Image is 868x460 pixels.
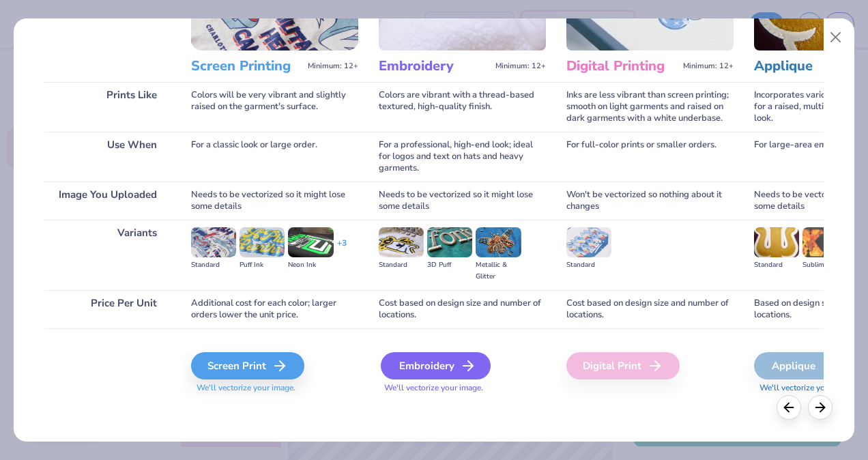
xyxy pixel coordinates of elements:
div: For a classic look or large order. [191,132,358,182]
span: We'll vectorize your image. [379,382,546,394]
img: 3D Puff [427,227,472,257]
img: Sublimated [802,227,848,257]
div: For full-color prints or smaller orders. [566,132,734,182]
div: Standard [754,259,799,271]
div: Embroidery [381,352,491,379]
img: Neon Ink [288,227,333,257]
div: Additional cost for each color; larger orders lower the unit price. [191,290,358,328]
span: We'll vectorize your image. [191,382,358,394]
div: Puff Ink [240,259,285,271]
div: Neon Ink [288,259,333,271]
div: Cost based on design size and number of locations. [566,290,734,328]
div: 3D Puff [427,259,472,271]
img: Standard [754,227,799,257]
div: Won't be vectorized so nothing about it changes [566,182,734,220]
div: Colors are vibrant with a thread-based textured, high-quality finish. [379,82,546,132]
div: Price Per Unit [44,290,171,328]
div: Needs to be vectorized so it might lose some details [379,182,546,220]
span: Minimum: 12+ [683,61,734,71]
span: Minimum: 12+ [495,61,546,71]
div: Variants [44,220,171,290]
div: Standard [566,259,611,271]
div: Needs to be vectorized so it might lose some details [191,182,358,220]
div: + 3 [337,238,347,261]
div: Prints Like [44,82,171,132]
button: Close [823,25,849,51]
div: Applique [754,352,854,379]
div: Use When [44,132,171,182]
div: For a professional, high-end look; ideal for logos and text on hats and heavy garments. [379,132,546,182]
div: Image You Uploaded [44,182,171,220]
div: Inks are less vibrant than screen printing; smooth on light garments and raised on dark garments ... [566,82,734,132]
div: Sublimated [802,259,848,271]
h3: Digital Printing [566,57,678,75]
h3: Embroidery [379,57,490,75]
img: Standard [566,227,611,257]
img: Standard [379,227,424,257]
div: Digital Print [566,352,680,379]
img: Puff Ink [240,227,285,257]
div: Screen Print [191,352,304,379]
h3: Screen Printing [191,57,302,75]
div: Metallic & Glitter [476,259,521,283]
img: Metallic & Glitter [476,227,521,257]
div: Cost based on design size and number of locations. [379,290,546,328]
div: Colors will be very vibrant and slightly raised on the garment's surface. [191,82,358,132]
div: Standard [191,259,236,271]
img: Standard [191,227,236,257]
h3: Applique [754,57,865,75]
div: Standard [379,259,424,271]
span: Minimum: 12+ [308,61,358,71]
